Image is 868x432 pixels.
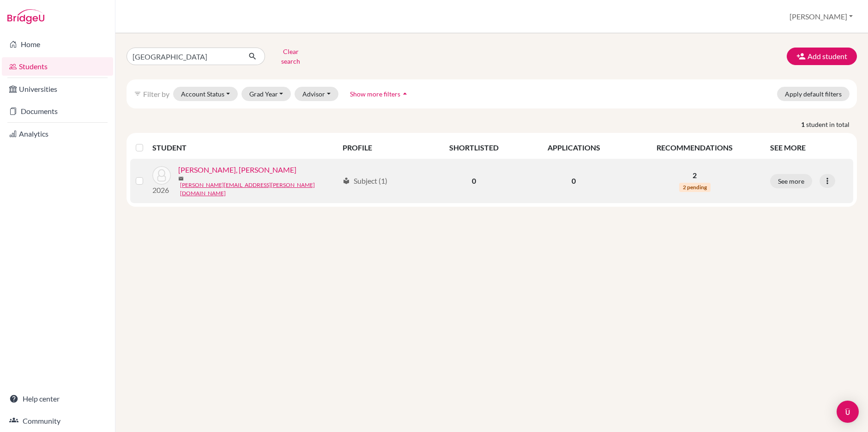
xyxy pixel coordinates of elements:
[2,35,113,54] a: Home
[630,170,759,181] p: 2
[2,390,113,408] a: Help center
[2,80,113,98] a: Universities
[143,90,169,98] span: Filter by
[342,87,417,101] button: Show more filtersarrow_drop_up
[134,90,141,97] i: filter_list
[337,137,426,159] th: PROFILE
[2,57,113,76] a: Students
[2,102,113,120] a: Documents
[837,401,859,423] div: Open Intercom Messenger
[765,137,853,159] th: SEE MORE
[2,125,113,143] a: Analytics
[426,137,523,159] th: SHORTLISTED
[295,87,338,101] button: Advisor
[787,48,857,65] button: Add student
[178,164,296,175] a: [PERSON_NAME], [PERSON_NAME]
[152,185,171,196] p: 2026
[152,166,171,185] img: Segovia Soto, Marco Andres
[523,159,625,203] td: 0
[426,159,523,203] td: 0
[178,176,184,181] span: mail
[785,8,857,25] button: [PERSON_NAME]
[173,87,238,101] button: Account Status
[400,89,410,98] i: arrow_drop_up
[152,137,337,159] th: STUDENT
[523,137,625,159] th: APPLICATIONS
[777,87,850,101] button: Apply default filters
[770,174,812,188] button: See more
[241,87,291,101] button: Grad Year
[350,90,400,98] span: Show more filters
[2,412,113,430] a: Community
[801,120,806,129] strong: 1
[625,137,765,159] th: RECOMMENDATIONS
[7,9,44,24] img: Bridge-U
[265,44,316,68] button: Clear search
[343,175,387,186] div: Subject (1)
[180,181,338,198] a: [PERSON_NAME][EMAIL_ADDRESS][PERSON_NAME][DOMAIN_NAME]
[127,48,241,65] input: Find student by name...
[679,183,711,192] span: 2 pending
[343,177,350,185] span: local_library
[806,120,857,129] span: student in total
